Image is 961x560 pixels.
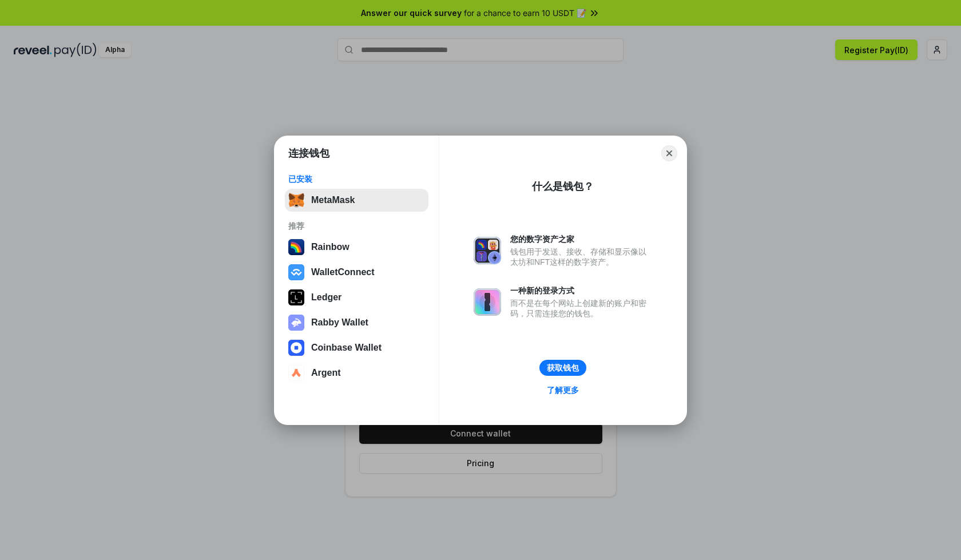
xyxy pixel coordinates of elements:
[311,343,382,353] div: Coinbase Wallet
[510,298,652,319] div: 而不是在每个网站上创建新的账户和密码，只需连接您的钱包。
[311,195,355,205] div: MetaMask
[288,221,425,231] div: 推荐
[285,311,428,334] button: Rabby Wallet
[288,174,425,184] div: 已安装
[288,340,304,356] img: svg+xml,%3Csvg%20width%3D%2228%22%20height%3D%2228%22%20viewBox%3D%220%200%2028%2028%22%20fill%3D...
[311,368,341,378] div: Argent
[311,292,341,303] div: Ledger
[285,362,428,384] button: Argent
[288,315,304,331] img: svg+xml,%3Csvg%20xmlns%3D%22http%3A%2F%2Fwww.w3.org%2F2000%2Fsvg%22%20fill%3D%22none%22%20viewBox...
[285,189,428,212] button: MetaMask
[532,180,594,193] div: 什么是钱包？
[288,365,304,381] img: svg+xml,%3Csvg%20width%3D%2228%22%20height%3D%2228%22%20viewBox%3D%220%200%2028%2028%22%20fill%3D...
[311,317,368,328] div: Rabby Wallet
[311,267,375,277] div: WalletConnect
[540,383,586,398] a: 了解更多
[510,247,652,267] div: 钱包用于发送、接收、存储和显示像以太坊和NFT这样的数字资产。
[288,264,304,280] img: svg+xml,%3Csvg%20width%3D%2228%22%20height%3D%2228%22%20viewBox%3D%220%200%2028%2028%22%20fill%3D...
[510,285,652,296] div: 一种新的登录方式
[285,236,428,259] button: Rainbow
[285,336,428,359] button: Coinbase Wallet
[510,234,652,244] div: 您的数字资产之家
[547,363,579,373] div: 获取钱包
[288,146,329,160] h1: 连接钱包
[661,145,677,161] button: Close
[474,288,501,316] img: svg+xml,%3Csvg%20xmlns%3D%22http%3A%2F%2Fwww.w3.org%2F2000%2Fsvg%22%20fill%3D%22none%22%20viewBox...
[474,237,501,264] img: svg+xml,%3Csvg%20xmlns%3D%22http%3A%2F%2Fwww.w3.org%2F2000%2Fsvg%22%20fill%3D%22none%22%20viewBox...
[288,239,304,255] img: svg+xml,%3Csvg%20width%3D%22120%22%20height%3D%22120%22%20viewBox%3D%220%200%20120%20120%22%20fil...
[285,261,428,284] button: WalletConnect
[285,286,428,309] button: Ledger
[288,192,304,208] img: svg+xml,%3Csvg%20fill%3D%22none%22%20height%3D%2233%22%20viewBox%3D%220%200%2035%2033%22%20width%...
[539,360,586,376] button: 获取钱包
[547,385,579,395] div: 了解更多
[311,242,350,252] div: Rainbow
[288,289,304,305] img: svg+xml,%3Csvg%20xmlns%3D%22http%3A%2F%2Fwww.w3.org%2F2000%2Fsvg%22%20width%3D%2228%22%20height%3...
